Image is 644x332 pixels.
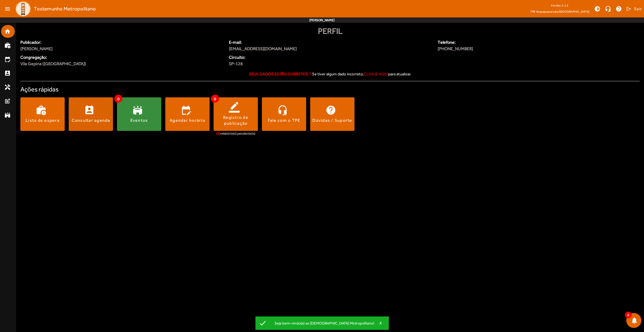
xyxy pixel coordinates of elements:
[4,56,11,62] mat-icon: edit_calendar
[216,131,220,135] span: 00
[379,321,382,326] span: X
[20,25,640,37] div: Perfil
[625,5,642,13] button: Sair
[20,39,222,46] span: Publicador:
[25,117,60,123] div: Lista de espera
[2,3,13,14] mat-icon: menu
[214,97,258,131] button: Registro de publicação
[214,115,258,127] div: Registro de publicação
[130,117,148,123] div: Eventos
[268,117,301,123] div: Fale com o TPE
[249,72,311,76] strong: Seus dados estão corretos ?
[634,5,642,13] span: Sair
[229,61,327,67] span: SP-128
[117,97,161,131] button: Eventos
[20,61,86,67] span: Vila Gepina ([GEOGRAPHIC_DATA])
[438,39,588,46] span: Telefone:
[438,46,588,52] span: [PHONE_NUMBER]
[114,95,122,103] span: 0
[69,97,113,131] button: Consultar agenda
[229,39,431,46] span: E-mail:
[259,319,267,327] mat-icon: check
[4,98,11,104] mat-icon: post_add
[170,117,205,123] div: Agendar horário
[312,72,411,76] span: Se tiver algum dado incorreto, para atualizar.
[20,86,640,93] h4: Ações rápidas
[4,112,11,118] mat-icon: stadium
[374,321,388,326] button: X
[312,117,352,123] div: Dúvidas / Suporte
[4,70,11,76] mat-icon: perm_contact_calendar
[4,28,11,35] mat-icon: home
[72,117,110,123] div: Consultar agenda
[310,97,354,131] button: Dúvidas / Suporte
[13,1,96,17] a: Testemunho Metropolitano
[530,9,589,14] span: TPE Itaquaquecetuba/[GEOGRAPHIC_DATA]
[34,5,96,13] span: Testemunho Metropolitano
[20,46,222,52] span: [PERSON_NAME]
[216,131,255,136] div: relatório(s) pendente(s)
[4,84,11,90] mat-icon: handyman
[4,42,11,49] mat-icon: work_history
[229,54,327,61] span: Circuito:
[20,54,222,61] span: Congregação:
[211,95,219,103] span: 0
[364,72,388,76] span: clique aqui
[530,2,589,9] div: Versão: 2.2.2
[20,97,65,131] button: Lista de espera
[262,97,306,131] button: Fale com o TPE
[15,1,31,17] img: Logo TPE
[625,312,632,318] span: 0
[229,46,431,52] span: [EMAIL_ADDRESS][DOMAIN_NAME]
[165,97,210,131] button: Agendar horário
[270,319,374,327] div: Seja bem-vindo(a) ao [DEMOGRAPHIC_DATA] Metropolitano!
